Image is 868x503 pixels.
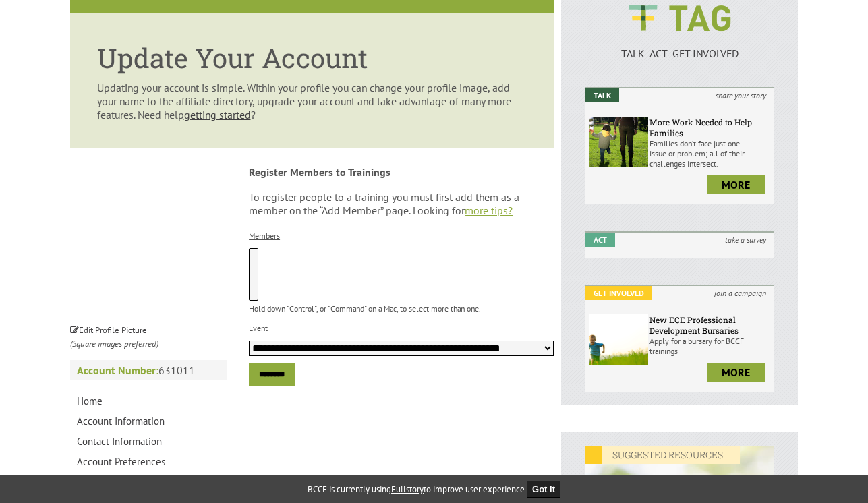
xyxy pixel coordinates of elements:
a: Home [70,391,227,411]
p: To register people to a training you must first add them as a member on the “Add Member” page. Lo... [249,190,554,217]
a: Fullstory [391,483,424,495]
p: 631011 [70,360,227,380]
h6: More Work Needed to Help Families [649,117,771,138]
h1: Update Your Account [97,40,527,76]
p: Families don’t face just one issue or problem; all of their challenges intersect. [649,138,771,169]
em: Get Involved [585,286,652,300]
label: Event [249,323,268,333]
a: more tips? [465,204,513,217]
a: Edit Profile Picture [70,322,147,336]
a: Social Media [70,472,227,492]
em: Talk [585,88,619,102]
em: Act [585,233,615,247]
strong: Register Members to Trainings [249,165,554,179]
a: TALK ACT GET INVOLVED [585,33,775,60]
i: (Square images preferred) [70,338,158,349]
a: getting started [184,108,251,121]
p: TALK ACT GET INVOLVED [585,47,775,60]
p: Hold down "Control", or "Command" on a Mac, to select more than one. [249,303,554,314]
i: take a survey [717,233,774,247]
a: Account Information [70,411,227,432]
p: Apply for a bursary for BCCF trainings [649,336,771,356]
a: more [707,175,765,194]
small: Edit Profile Picture [70,324,147,336]
i: share your story [707,88,774,102]
a: Contact Information [70,432,227,452]
a: Account Preferences [70,452,227,472]
h6: New ECE Professional Development Bursaries [649,314,771,336]
i: join a campaign [706,286,774,300]
a: more [707,363,765,382]
label: Members [249,231,280,241]
strong: Account Number: [77,363,158,377]
em: SUGGESTED RESOURCES [585,446,740,464]
button: Got it [527,481,560,498]
article: Updating your account is simple. Within your profile you can change your profile image, add your ... [70,13,554,148]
